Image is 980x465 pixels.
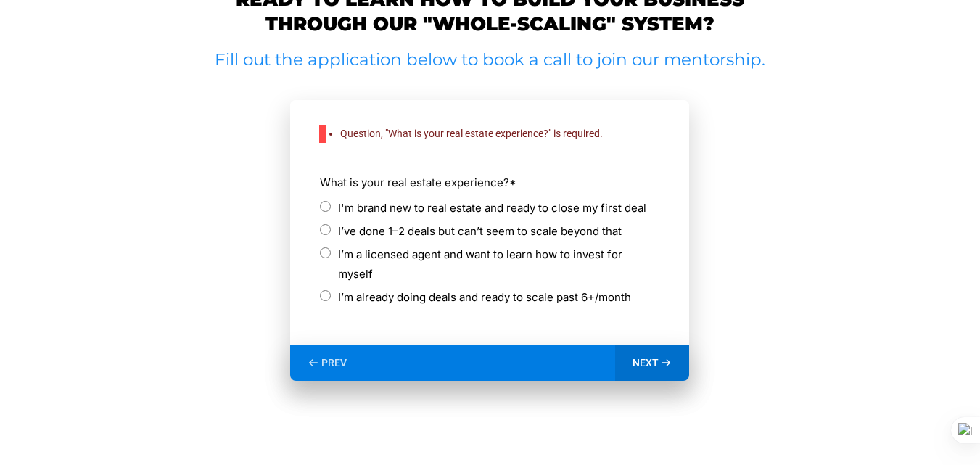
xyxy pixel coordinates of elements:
span: PREV [321,356,347,369]
span: Question, "What is your real estate experience?" is required. [340,128,603,139]
label: I’m a licensed agent and want to learn how to invest for myself [338,244,659,284]
label: I’m already doing deals and ready to scale past 6+/month [338,287,631,307]
label: I'm brand new to real estate and ready to close my first deal [338,198,646,218]
label: I’ve done 1–2 deals but can’t seem to scale beyond that [338,221,622,241]
span: NEXT [633,356,659,369]
label: What is your real estate experience? [320,173,659,192]
h2: Fill out the application below to book a call to join our mentorship. [210,49,771,71]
